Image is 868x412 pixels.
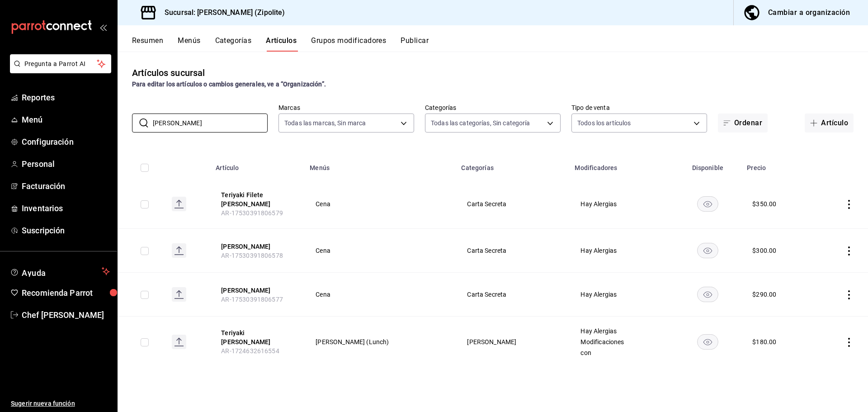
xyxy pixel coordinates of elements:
span: Recomienda Parrot [22,287,110,299]
span: Suscripción [22,224,110,237]
span: Todas las categorías, Sin categoría [431,118,530,128]
button: Publicar [401,36,429,52]
span: [PERSON_NAME] [467,339,558,345]
th: Artículo [210,151,304,180]
span: Hay Alergias [580,291,662,298]
span: Ayuda [22,266,98,277]
th: Menús [304,151,456,180]
span: Configuración [22,136,110,148]
button: edit-product-location [221,190,293,208]
span: Pregunta a Parrot AI [24,59,97,69]
button: actions [844,338,854,347]
span: Hay Alergias [580,201,662,207]
th: Modificadores [569,151,674,180]
button: Grupos modificadores [311,36,386,52]
div: navigation tabs [132,36,868,52]
th: Disponible [674,151,741,180]
span: Hay Alergias [580,247,662,254]
button: Resumen [132,36,163,52]
div: Cambiar a organización [768,6,850,19]
span: Facturación [22,180,110,192]
button: Ordenar [718,114,768,133]
button: availability-product [697,196,718,212]
button: actions [844,246,854,256]
button: actions [844,290,854,299]
span: Carta Secreta [467,201,558,207]
button: edit-product-location [221,242,293,251]
span: AR-17530391806579 [221,209,283,217]
span: AR-1724632616554 [221,347,279,355]
span: Personal [22,158,110,170]
span: Modificaciones [580,339,662,345]
button: actions [844,200,854,209]
span: Carta Secreta [467,291,558,298]
span: Todos los artículos [577,118,631,128]
span: Sugerir nueva función [11,399,110,408]
th: Precio [741,151,814,180]
div: $ 290.00 [752,290,776,299]
span: Menú [22,114,110,126]
button: edit-product-location [221,328,293,346]
span: Todas las marcas, Sin marca [284,118,366,128]
span: Inventarios [22,202,110,214]
button: Artículo [805,114,854,133]
button: availability-product [697,243,718,258]
th: Categorías [456,151,569,180]
span: Carta Secreta [467,247,558,254]
a: Pregunta a Parrot AI [6,66,111,75]
span: con [580,350,662,356]
label: Categorías [425,104,561,111]
div: $ 300.00 [752,246,776,255]
button: Pregunta a Parrot AI [10,54,111,73]
label: Marcas [278,104,414,111]
button: availability-product [697,287,718,302]
button: open_drawer_menu [99,24,107,31]
button: Menús [178,36,200,52]
button: availability-product [697,334,718,350]
span: Cena [316,201,444,207]
div: $ 350.00 [752,199,776,208]
h3: Sucursal: [PERSON_NAME] (Zipolite) [157,7,285,18]
span: Cena [316,291,444,298]
button: Artículos [266,36,297,52]
span: Chef [PERSON_NAME] [22,309,110,321]
span: Cena [316,247,444,254]
span: AR-17530391806578 [221,252,283,259]
button: Categorías [215,36,252,52]
span: Reportes [22,91,110,104]
input: Buscar artículo [153,114,268,132]
span: Hay Alergias [580,328,662,334]
label: Tipo de venta [571,104,707,111]
span: [PERSON_NAME] (Lunch) [316,339,444,345]
span: AR-17530391806577 [221,296,283,303]
div: $ 180.00 [752,337,776,346]
div: Artículos sucursal [132,66,205,80]
button: edit-product-location [221,286,293,295]
strong: Para editar los artículos o cambios generales, ve a “Organización”. [132,81,326,88]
